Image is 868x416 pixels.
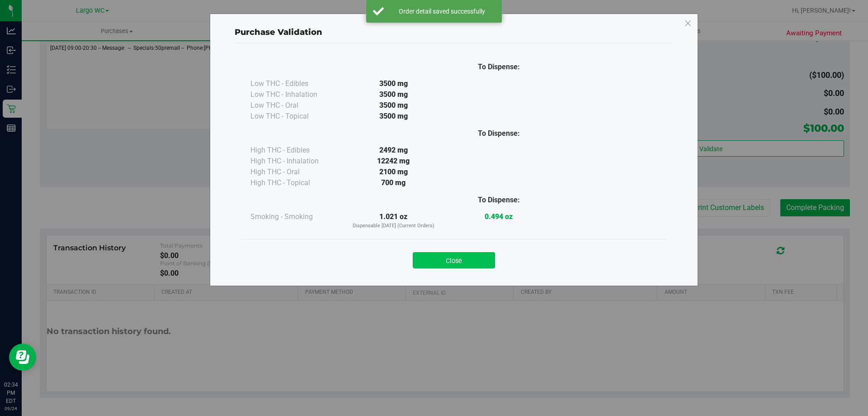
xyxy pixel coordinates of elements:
div: High THC - Oral [250,167,341,177]
div: Low THC - Topical [250,111,341,122]
div: Low THC - Edibles [250,78,341,89]
iframe: Resource center [9,344,36,371]
div: Low THC - Inhalation [250,89,341,100]
div: 3500 mg [341,89,446,100]
div: 1.021 oz [341,211,446,230]
div: 3500 mg [341,111,446,122]
div: 12242 mg [341,156,446,167]
span: Purchase Validation [235,27,322,37]
div: Order detail saved successfully [389,7,495,16]
div: Low THC - Oral [250,100,341,111]
div: High THC - Topical [250,177,341,188]
div: To Dispense: [446,128,552,139]
div: To Dispense: [446,195,552,206]
div: 700 mg [341,177,446,188]
div: 2492 mg [341,145,446,156]
div: 2100 mg [341,167,446,177]
button: Close [413,252,495,268]
strong: 0.494 oz [485,212,513,221]
div: Smoking - Smoking [250,211,341,222]
p: Dispensable [DATE] (Current Orders) [341,222,446,230]
div: High THC - Edibles [250,145,341,156]
div: 3500 mg [341,100,446,111]
div: High THC - Inhalation [250,156,341,167]
div: To Dispense: [446,62,552,72]
div: 3500 mg [341,78,446,89]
